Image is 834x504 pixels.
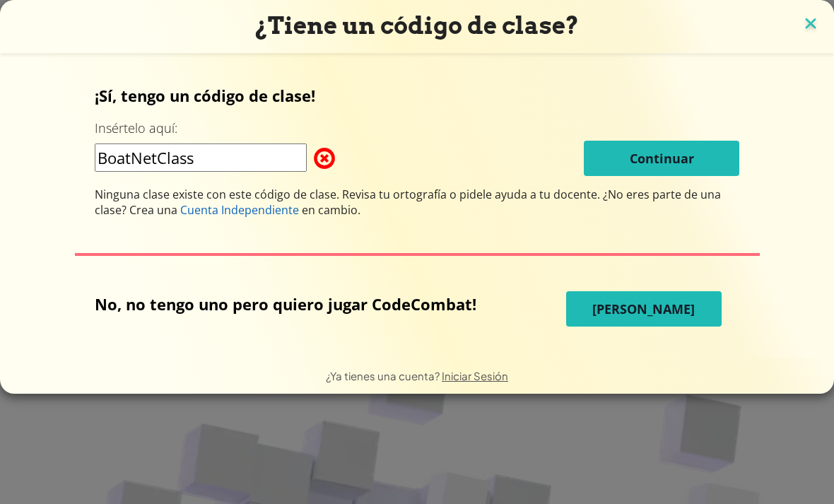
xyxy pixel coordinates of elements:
[326,369,442,382] span: ¿Ya tienes una cuenta?
[299,202,360,218] span: en cambio.
[630,150,694,167] span: Continuar
[95,187,603,202] span: Ninguna clase existe con este código de clase. Revisa tu ortografía o pidele ayuda a tu docente.
[592,300,695,317] span: [PERSON_NAME]
[95,85,739,106] p: ¡Sí, tengo un código de clase!
[255,11,579,40] span: ¿Tiene un código de clase?
[584,141,739,176] button: Continuar
[801,14,820,35] img: close icon
[95,187,721,218] span: ¿No eres parte de una clase? Crea una
[180,202,299,218] span: Cuenta Independiente
[95,119,177,137] label: Insértelo aquí:
[442,369,508,382] a: Iniciar Sesión
[95,293,477,315] p: No, no tengo uno pero quiero jugar CodeCombat!
[566,291,722,327] button: [PERSON_NAME]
